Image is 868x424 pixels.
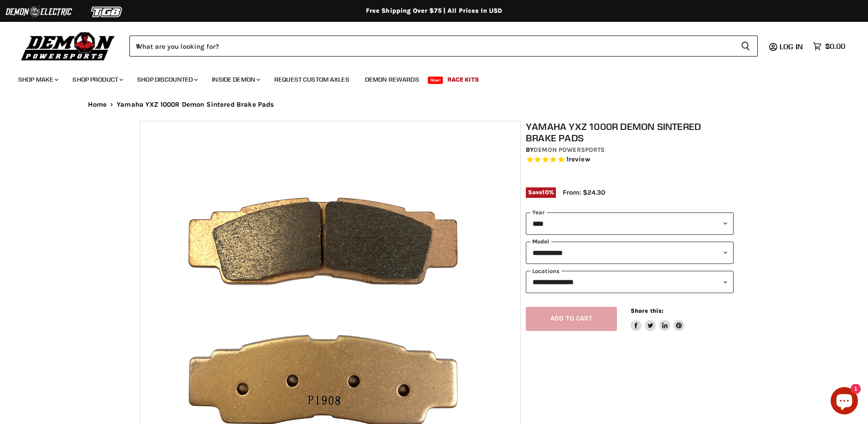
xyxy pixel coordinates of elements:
a: Shop Make [11,70,64,89]
ul: Main menu [11,67,843,89]
h1: Yamaha YXZ 1000R Demon Sintered Brake Pads [526,121,734,144]
form: Product [129,36,758,57]
span: New! [428,77,443,84]
nav: Breadcrumbs [70,101,799,109]
select: keys [526,271,734,293]
a: Request Custom Axles [267,70,356,89]
img: TGB Logo 2 [73,3,141,21]
a: Demon Powersports [534,146,605,154]
img: Demon Powersports [18,30,118,62]
div: by [526,145,734,155]
inbox-online-store-chat: Shopify online store chat [828,387,861,417]
span: $0.00 [825,42,845,51]
div: Free Shipping Over $75 | All Prices In USD [70,7,799,15]
button: Search [734,36,758,57]
a: Log in [776,42,808,51]
img: Demon Electric Logo 2 [5,3,73,21]
a: Home [88,101,107,109]
span: From: $24.30 [563,188,605,196]
a: Inside Demon [205,70,266,89]
a: Shop Product [66,70,128,89]
a: Shop Discounted [130,70,203,89]
a: Demon Rewards [358,70,426,89]
span: 1 reviews [566,155,590,164]
span: Save % [526,187,556,197]
span: Share this: [631,307,663,314]
select: modal-name [526,242,734,264]
input: When autocomplete results are available use up and down arrows to review and enter to select [129,36,734,57]
aside: Share this: [631,307,685,331]
span: Rated 5.0 out of 5 stars 1 reviews [526,155,734,165]
span: Yamaha YXZ 1000R Demon Sintered Brake Pads [117,101,274,109]
span: Log in [780,42,803,51]
a: $0.00 [808,40,850,53]
span: 10 [542,189,549,196]
select: year [526,212,734,235]
span: review [569,155,590,164]
a: Race Kits [441,70,486,89]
